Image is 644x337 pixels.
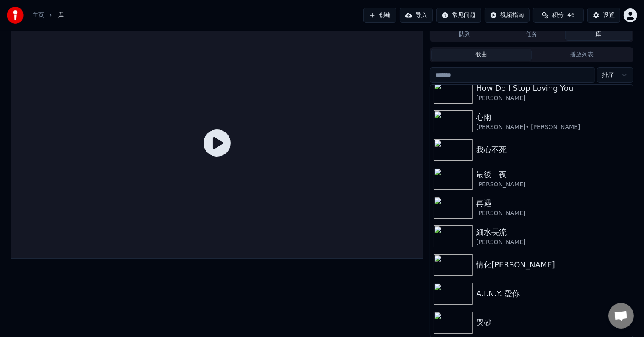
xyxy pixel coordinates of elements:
span: 46 [567,11,575,20]
button: 导入 [400,8,433,23]
div: 我心不死 [476,144,629,156]
div: 最後一夜 [476,168,629,180]
div: How Do I Stop Loving You [476,82,629,94]
button: 播放列表 [532,49,632,61]
button: 任务 [498,28,565,41]
div: 再遇 [476,197,629,209]
nav: breadcrumb [32,11,64,20]
div: 情化[PERSON_NAME] [476,259,629,271]
span: 积分 [552,11,564,20]
button: 歌曲 [431,49,532,61]
button: 队列 [431,28,498,41]
span: 排序 [602,71,614,79]
div: [PERSON_NAME] [476,209,629,218]
span: 库 [58,11,64,20]
div: 设置 [603,11,615,20]
button: 创建 [363,8,396,23]
button: 视频指南 [485,8,530,23]
div: 开放式聊天 [608,303,634,329]
button: 常见问题 [436,8,481,23]
div: [PERSON_NAME] [476,180,629,189]
button: 设置 [587,8,620,23]
button: 积分46 [533,8,584,23]
img: youka [7,7,24,24]
a: 主页 [32,11,44,20]
div: [PERSON_NAME] [476,238,629,247]
div: 心雨 [476,111,629,123]
div: [PERSON_NAME]• [PERSON_NAME] [476,123,629,132]
div: 哭砂 [476,317,629,329]
div: A.I.N.Y. 愛你 [476,288,629,300]
div: 細水長流 [476,226,629,238]
button: 库 [565,28,632,41]
div: [PERSON_NAME] [476,94,629,103]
